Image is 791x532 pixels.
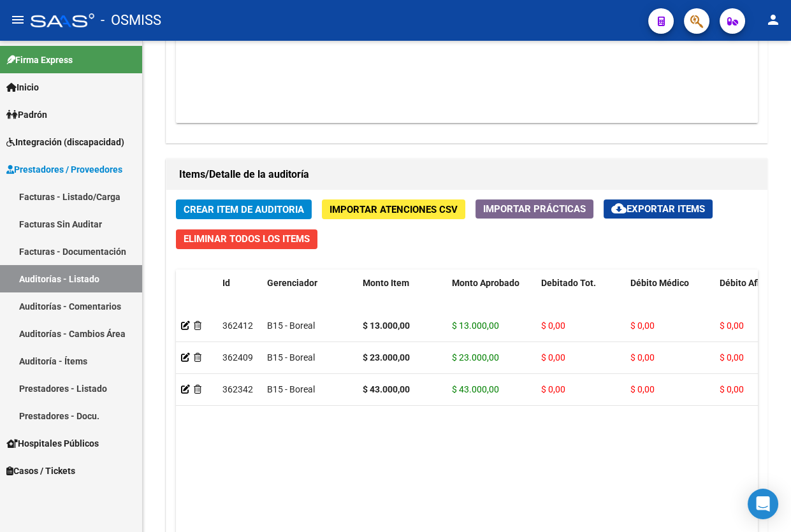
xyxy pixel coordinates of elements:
span: Padrón [6,108,47,122]
span: Monto Item [363,278,409,288]
span: Prestadores / Proveedores [6,162,122,176]
span: Gerenciador [267,278,317,288]
span: Inicio [6,80,39,94]
button: Exportar Items [604,199,713,219]
mat-icon: person [766,12,781,27]
strong: $ 13.000,00 [363,320,410,331]
span: $ 23.000,00 [452,352,499,363]
span: Crear Item de Auditoria [184,204,304,215]
datatable-header-cell: Gerenciador [262,270,358,326]
strong: $ 23.000,00 [363,352,410,363]
span: $ 0,00 [630,320,655,331]
span: B15 - Boreal [267,320,315,331]
mat-icon: menu [10,12,25,27]
span: B15 - Boreal [267,384,315,394]
span: Débito Médico [630,278,689,288]
span: $ 0,00 [720,320,744,331]
span: $ 0,00 [541,352,565,363]
span: Firma Express [6,53,73,67]
span: 362409 [222,352,253,363]
button: Eliminar Todos los Items [176,229,317,249]
span: $ 0,00 [720,384,744,394]
datatable-header-cell: Id [217,270,262,326]
span: Id [222,278,230,288]
span: Importar Prácticas [483,203,586,215]
span: 362412 [222,320,253,331]
span: 362342 [222,384,253,394]
datatable-header-cell: Monto Item [358,270,447,326]
span: Importar Atenciones CSV [330,204,458,215]
strong: $ 43.000,00 [363,384,410,394]
span: - OSMISS [101,6,161,34]
div: Open Intercom Messenger [748,489,778,519]
datatable-header-cell: Monto Aprobado [447,270,536,326]
span: Eliminar Todos los Items [184,233,310,245]
span: $ 0,00 [630,352,655,363]
span: $ 0,00 [541,320,565,331]
span: Débito Afiliatorio [720,278,789,288]
button: Importar Prácticas [475,199,593,219]
h1: Items/Detalle de la auditoría [179,164,755,185]
span: $ 0,00 [630,384,655,394]
mat-icon: cloud_download [611,201,627,216]
span: Hospitales Públicos [6,436,99,450]
datatable-header-cell: Débito Médico [625,270,715,326]
span: Integración (discapacidad) [6,135,124,149]
span: Monto Aprobado [452,278,519,288]
button: Importar Atenciones CSV [322,199,465,219]
span: $ 13.000,00 [452,320,499,331]
datatable-header-cell: Debitado Tot. [536,270,625,326]
span: Casos / Tickets [6,464,75,478]
button: Crear Item de Auditoria [176,199,312,219]
span: Exportar Items [611,203,705,215]
span: Debitado Tot. [541,278,596,288]
span: $ 0,00 [541,384,565,394]
span: B15 - Boreal [267,352,315,363]
span: $ 43.000,00 [452,384,499,394]
span: $ 0,00 [720,352,744,363]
